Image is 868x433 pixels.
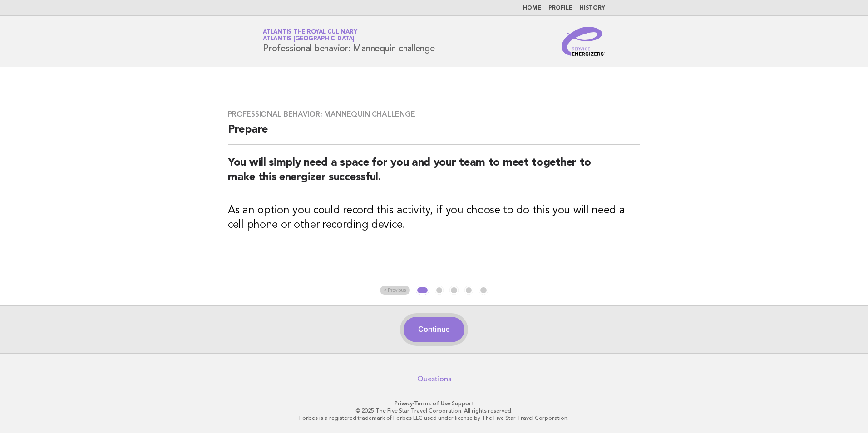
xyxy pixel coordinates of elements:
button: Continue [404,317,464,342]
a: Home [523,5,541,11]
a: Questions [417,374,451,384]
a: Profile [548,5,572,11]
p: Forbes is a registered trademark of Forbes LLC used under license by The Five Star Travel Corpora... [156,414,712,422]
a: History [580,5,605,11]
span: Atlantis [GEOGRAPHIC_DATA] [263,36,355,42]
h3: As an option you could record this activity, if you choose to do this you will need a cell phone ... [228,203,640,232]
a: Terms of Use [414,400,450,407]
h2: Prepare [228,123,640,145]
h3: Professional behavior: Mannequin challenge [228,110,640,119]
p: © 2025 The Five Star Travel Corporation. All rights reserved. [156,407,712,414]
button: 1 [416,286,429,295]
a: Atlantis the Royal CulinaryAtlantis [GEOGRAPHIC_DATA] [263,29,357,42]
p: · · [156,400,712,407]
a: Support [452,400,474,407]
h2: You will simply need a space for you and your team to meet together to make this energizer succes... [228,156,640,192]
h1: Professional behavior: Mannequin challenge [263,30,435,53]
img: Service Energizers [562,27,605,56]
a: Privacy [395,400,413,407]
